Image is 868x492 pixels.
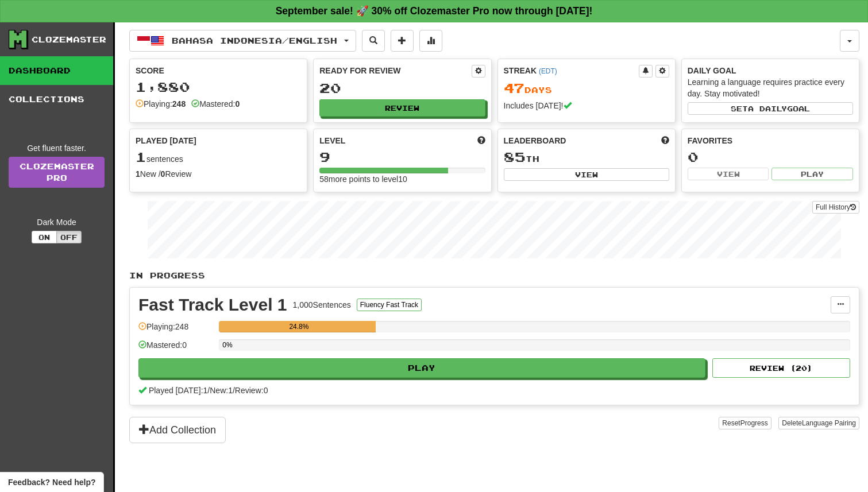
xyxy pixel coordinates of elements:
button: DeleteLanguage Pairing [778,417,859,429]
div: Streak [504,65,639,76]
p: In Progress [129,270,859,281]
div: Learning a language requires practice every day. Stay motivated! [688,76,853,99]
div: Mastered: 0 [138,339,213,358]
span: 1 [136,149,146,165]
div: 24.8% [222,321,375,332]
a: (EDT) [539,67,557,75]
span: Level [319,135,345,146]
div: Dark Mode [9,216,105,228]
strong: 0 [161,169,165,179]
span: 47 [504,80,524,96]
div: 0 [688,150,853,164]
div: Playing: [136,98,186,110]
button: View [504,168,669,181]
div: Clozemaster [32,34,106,45]
span: Open feedback widget [8,476,95,488]
div: New / Review [136,168,301,180]
strong: September sale! 🚀 30% off Clozemaster Pro now through [DATE]! [276,5,593,17]
strong: 0 [235,99,240,109]
button: Add sentence to collection [391,30,414,52]
strong: 1 [136,169,140,179]
div: Day s [504,81,669,96]
span: 85 [504,149,526,165]
span: Review: 0 [235,386,268,395]
button: Play [138,358,705,378]
button: Review (20) [712,358,850,378]
button: Fluency Fast Track [357,299,422,311]
button: ResetProgress [719,417,771,429]
div: Ready for Review [319,65,471,76]
span: Played [DATE]: 1 [149,386,207,395]
div: Mastered: [191,98,240,110]
span: / [233,386,235,395]
div: Score [136,65,301,76]
button: On [32,231,57,243]
div: sentences [136,150,301,165]
button: Play [771,168,853,180]
span: a daily [748,104,787,113]
span: Progress [740,419,768,427]
button: More stats [419,30,442,52]
span: Bahasa Indonesia / English [172,36,337,45]
div: Daily Goal [688,65,853,76]
div: Get fluent faster. [9,142,105,154]
div: Playing: 248 [138,321,213,340]
div: 9 [319,150,485,164]
button: View [688,168,769,180]
div: Favorites [688,135,853,146]
div: Includes [DATE]! [504,100,669,111]
button: Seta dailygoal [688,102,853,115]
span: This week in points, UTC [661,135,669,146]
div: Fast Track Level 1 [138,296,287,313]
div: 1,880 [136,80,301,94]
div: th [504,150,669,165]
span: Played [DATE] [136,135,196,146]
span: New: 1 [210,386,233,395]
button: Review [319,99,485,117]
span: Score more points to level up [477,135,485,146]
span: Language Pairing [802,419,856,427]
button: Search sentences [362,30,385,52]
span: Leaderboard [504,135,566,146]
button: Full History [812,201,859,214]
div: 58 more points to level 10 [319,173,485,185]
span: / [207,386,210,395]
button: Off [56,231,82,243]
div: 20 [319,81,485,95]
strong: 248 [172,99,186,109]
button: Add Collection [129,417,226,443]
button: Bahasa Indonesia/English [129,30,356,52]
div: 1,000 Sentences [293,299,351,311]
a: ClozemasterPro [9,157,105,188]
